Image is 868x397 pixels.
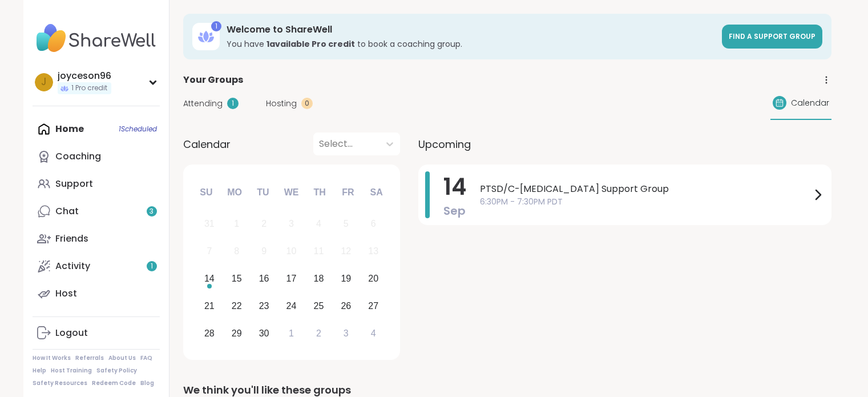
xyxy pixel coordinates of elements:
[92,379,136,387] a: Redeem Code
[33,367,46,375] a: Help
[33,18,160,58] img: ShareWell Nav Logo
[151,262,153,271] span: 1
[33,225,160,252] a: Friends
[140,354,152,362] a: FAQ
[33,198,160,225] a: Chat3
[33,319,160,347] a: Logout
[55,178,93,190] div: Support
[51,367,92,375] a: Host Training
[55,232,88,245] div: Friends
[33,170,160,198] a: Support
[33,252,160,280] a: Activity1
[75,354,104,362] a: Referrals
[71,83,107,93] span: 1 Pro credit
[33,280,160,307] a: Host
[108,354,136,362] a: About Us
[140,379,154,387] a: Blog
[33,354,71,362] a: How It Works
[150,207,154,216] span: 3
[55,260,90,272] div: Activity
[33,143,160,170] a: Coaching
[55,287,77,300] div: Host
[58,70,111,82] div: joyceson96
[96,367,137,375] a: Safety Policy
[55,150,101,163] div: Coaching
[41,75,46,90] span: j
[55,327,88,339] div: Logout
[55,205,79,218] div: Chat
[33,379,87,387] a: Safety Resources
